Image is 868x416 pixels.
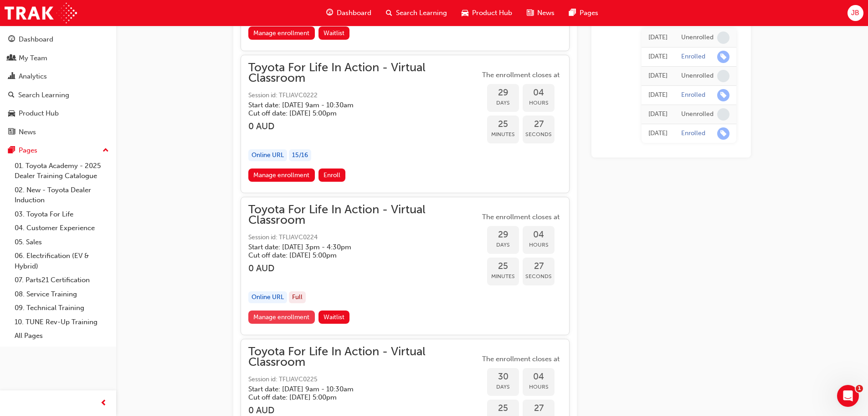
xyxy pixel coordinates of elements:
[11,235,113,249] a: 05. Sales
[717,32,729,44] span: learningRecordVerb_NONE-icon
[523,230,555,240] span: 04
[487,98,519,108] span: Days
[527,7,534,19] span: news-icon
[248,63,480,83] span: Toyota For Life In Action - Virtual Classroom
[523,372,555,382] span: 04
[681,129,705,138] div: Enrolled
[8,91,15,100] span: search-icon
[100,398,107,409] span: prev-icon
[19,108,59,119] div: Product Hub
[523,88,555,98] span: 04
[248,63,562,185] button: Toyota For Life In Action - Virtual ClassroomSession id: TFLIAVC0222Start date: [DATE] 9am - 10:3...
[248,385,465,393] h5: Start date: [DATE] 9am - 10:30am
[19,145,37,156] div: Pages
[480,212,562,222] span: The enrollment closes at
[681,91,705,100] div: Enrolled
[248,169,315,182] a: Manage enrollment
[487,372,519,382] span: 30
[18,90,69,100] div: Search Learning
[289,291,306,304] div: Full
[248,263,480,274] h3: 0 AUD
[681,72,714,80] div: Unenrolled
[454,4,519,22] a: car-iconProduct Hub
[248,149,287,162] div: Online URL
[11,273,113,287] a: 07. Parts21 Certification
[523,271,555,282] span: Seconds
[537,8,555,18] span: News
[248,205,562,327] button: Toyota For Life In Action - Virtual ClassroomSession id: TFLIAVC0224Start date: [DATE] 3pm - 4:30...
[487,261,519,272] span: 25
[11,287,113,301] a: 08. Service Training
[648,71,668,81] div: Thu Apr 03 2025 09:15:05 GMT+1100 (Australian Eastern Daylight Time)
[681,53,705,61] div: Enrolled
[248,26,315,40] a: Manage enrollment
[648,128,668,139] div: Thu Apr 03 2025 08:58:37 GMT+1100 (Australian Eastern Daylight Time)
[248,393,465,401] h5: Cut off date: [DATE] 5:00pm
[248,232,480,243] span: Session id: TFLIAVC0224
[4,29,113,142] button: DashboardMy TeamAnalyticsSearch LearningProduct HubNews
[248,251,465,259] h5: Cut off date: [DATE] 5:00pm
[562,4,606,22] a: pages-iconPages
[4,105,113,122] a: Product Hub
[717,70,729,82] span: learningRecordVerb_NONE-icon
[487,230,519,240] span: 29
[19,71,47,82] div: Analytics
[487,88,519,98] span: 29
[318,26,350,40] button: Waitlist
[11,329,113,343] a: All Pages
[480,354,562,364] span: The enrollment closes at
[319,4,379,22] a: guage-iconDashboard
[5,3,77,23] a: Trak
[4,124,113,141] a: News
[248,374,480,385] span: Session id: TFLIAVC0225
[318,311,350,324] button: Waitlist
[4,142,113,159] button: Pages
[856,385,863,392] span: 1
[103,145,109,157] span: up-icon
[523,129,555,140] span: Seconds
[324,29,344,37] span: Waitlist
[487,129,519,140] span: Minutes
[523,240,555,250] span: Hours
[717,127,729,140] span: learningRecordVerb_ENROLL-icon
[837,385,859,407] iframe: Intercom live chat
[681,33,714,42] div: Unenrolled
[648,90,668,100] div: Thu Apr 03 2025 09:14:18 GMT+1100 (Australian Eastern Daylight Time)
[318,169,346,182] button: Enroll
[248,291,287,304] div: Online URL
[8,36,15,44] span: guage-icon
[472,8,512,18] span: Product Hub
[717,89,729,101] span: learningRecordVerb_ENROLL-icon
[248,90,480,101] span: Session id: TFLIAVC0222
[8,54,15,63] span: people-icon
[717,51,729,63] span: learningRecordVerb_ENROLL-icon
[248,121,480,132] h3: 0 AUD
[324,313,344,321] span: Waitlist
[4,87,113,104] a: Search Learning
[4,50,113,67] a: My Team
[19,53,47,63] div: My Team
[847,5,863,21] button: JB
[248,205,480,225] span: Toyota For Life In Action - Virtual Classroom
[11,183,113,207] a: 02. New - Toyota Dealer Induction
[523,261,555,272] span: 27
[19,34,53,45] div: Dashboard
[648,32,668,43] div: Thu Jun 05 2025 13:51:07 GMT+1000 (Australian Eastern Standard Time)
[8,128,15,137] span: news-icon
[569,7,576,19] span: pages-icon
[11,301,113,315] a: 09. Technical Training
[681,110,714,119] div: Unenrolled
[480,70,562,80] span: The enrollment closes at
[386,7,392,19] span: search-icon
[326,7,333,19] span: guage-icon
[580,8,598,18] span: Pages
[519,4,562,22] a: news-iconNews
[4,31,113,48] a: Dashboard
[8,110,15,118] span: car-icon
[648,109,668,120] div: Thu Apr 03 2025 09:02:26 GMT+1100 (Australian Eastern Daylight Time)
[487,240,519,250] span: Days
[248,109,465,117] h5: Cut off date: [DATE] 5:00pm
[648,52,668,62] div: Thu Jun 05 2025 13:49:16 GMT+1000 (Australian Eastern Standard Time)
[248,243,465,251] h5: Start date: [DATE] 3pm - 4:30pm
